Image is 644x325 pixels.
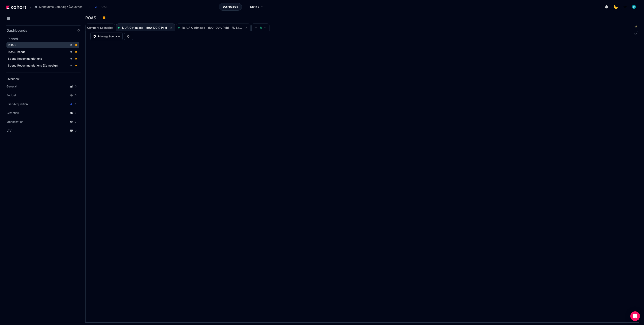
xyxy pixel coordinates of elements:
span: 1a. UA Optimised - d90 100% Paid - 7D Lookback [182,26,249,29]
span: / [27,5,31,9]
span: ROAS Trends [8,50,26,53]
span: Planning [249,5,259,9]
a: Manage Scenario [90,33,123,40]
h2: Pinned [8,36,80,41]
span: Moneytime Campaign (Countries) [39,5,83,9]
span: LTV [6,129,12,133]
a: Dashboards [219,3,242,11]
button: ROAS [93,3,112,10]
h3: ROAS [85,16,99,20]
span: ROAS [8,43,15,47]
span: Manage Scenario [98,34,120,38]
span: Dashboards [223,5,238,9]
span: Overview [7,77,20,81]
span: › [89,5,91,8]
span: General [6,84,17,88]
button: Fullscreen [634,33,637,36]
button: Moneytime Campaign (Countries) [32,3,88,10]
a: Spend Recommendations (Campaign) [6,63,79,69]
span: Monetisation [6,120,23,124]
span: Retention [6,111,19,115]
a: Spend Recommendations [6,56,79,62]
span: Compare Scenarios [87,26,113,29]
a: ROAS [6,42,79,48]
span: 1. UA Optimised - d90 100% Paid [122,26,167,29]
span: Spend Recommendations [8,57,42,60]
a: Overview [5,76,74,82]
a: Planning [244,3,267,11]
span: ROAS [100,5,107,9]
img: logo_MoneyTimeLogo_1_20250619094856634230.png [623,5,627,9]
div: Open Intercom Messenger [630,311,640,321]
span: Budget [6,93,16,97]
a: ROAS Trends [6,49,79,55]
span: User Acquisition [6,102,28,106]
img: Kohort logo [6,5,26,9]
h2: Dashboards [6,29,27,32]
span: Spend Recommendations (Campaign) [8,64,59,67]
